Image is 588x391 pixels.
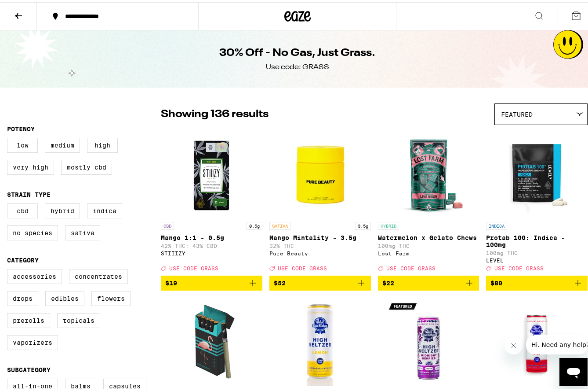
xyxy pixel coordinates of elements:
label: Concentrates [69,267,128,282]
p: Showing 136 results [161,105,269,120]
div: STIIIZY [161,248,262,254]
a: Open page for Protab 100: Indica - 100mg from LEVEL [486,127,588,273]
p: Mango Mintality - 3.5g [269,232,371,239]
h1: 30% Off - No Gas, Just Grass. [219,44,375,59]
button: Add to bag [378,273,479,288]
p: Mango 1:1 - 0.5g [161,232,262,239]
span: USE CODE GRASS [494,263,544,269]
img: LEVEL - Protab 100: Indica - 100mg [493,127,581,215]
button: Add to bag [269,273,371,288]
label: Prerolls [7,311,50,326]
a: Open page for Mango Mintality - 3.5g from Pure Beauty [269,127,371,273]
span: $52 [274,277,286,284]
p: Watermelon x Gelato Chews [378,232,479,239]
div: Pure Beauty [269,248,371,254]
iframe: Button to launch messaging window [559,356,588,384]
p: 42% THC: 43% CBD [161,241,262,247]
button: Add to bag [161,273,262,288]
label: Drops [7,289,38,304]
legend: Potency [7,123,35,130]
span: USE CODE GRASS [169,263,218,269]
p: HYBRID [378,220,399,228]
iframe: Message from company [526,333,588,352]
label: Edibles [45,289,84,304]
img: Pabst Labs - Midnight Berries 10:3:2 High Seltzer [385,295,472,384]
a: Open page for Mango 1:1 - 0.5g from STIIIZY [161,127,262,273]
span: Hi. Need any help? [5,6,63,13]
a: Open page for Watermelon x Gelato Chews from Lost Farm [378,127,479,273]
p: Protab 100: Indica - 100mg [486,232,588,246]
iframe: Close message [505,335,523,352]
img: Lost Farm - Watermelon x Gelato Chews [385,127,472,215]
legend: Subcategory [7,364,51,371]
p: 0.5g [247,220,262,228]
div: Lost Farm [378,248,479,254]
div: Use code: GRASS [266,60,329,70]
label: Low [7,136,38,151]
span: Featured [501,109,533,116]
span: USE CODE GRASS [386,263,436,269]
label: CBD [7,201,38,216]
div: LEVEL [486,255,588,261]
label: No Species [7,223,58,238]
img: Pabst Labs - Strawberry Kiwi High Seltzer [493,295,581,384]
span: USE CODE GRASS [278,263,327,269]
span: $19 [165,277,177,284]
img: Pure Beauty - Mango Mintality - 3.5g [276,127,364,215]
legend: Strain Type [7,189,51,196]
label: Hybrid [45,201,80,216]
label: Topicals [57,311,100,326]
button: Add to bag [486,273,588,288]
p: INDICA [486,220,507,228]
label: Indica [87,201,122,216]
label: Accessories [7,267,62,282]
span: $22 [382,277,394,284]
label: Sativa [65,223,100,238]
p: 100mg THC [378,241,479,247]
img: Pabst Labs - Lemon High Seltzer [276,295,364,384]
label: High [87,136,118,151]
p: SATIVA [269,220,290,228]
label: Vaporizers [7,333,58,348]
img: STIIIZY - Mango 1:1 - 0.5g [167,127,255,215]
p: 100mg THC [486,248,588,254]
p: CBD [161,220,174,228]
img: Birdies - Ultra Hybrid 5-Pack - 4.20g [167,295,255,384]
label: Medium [45,136,80,151]
span: $80 [490,277,502,284]
label: Flowers [91,289,131,304]
p: 32% THC [269,241,371,247]
p: 3.5g [355,220,371,228]
legend: Category [7,255,39,262]
label: Mostly CBD [61,158,112,173]
label: Very High [7,158,54,173]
